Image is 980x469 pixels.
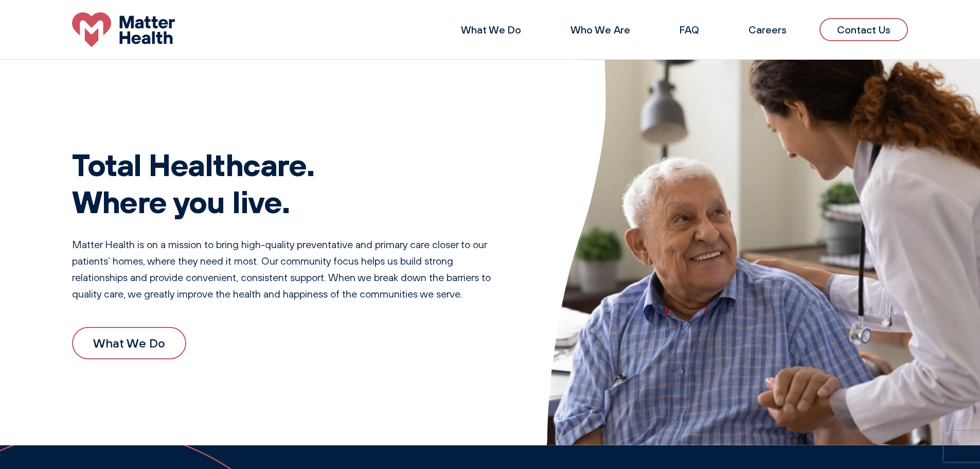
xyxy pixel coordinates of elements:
[571,23,630,36] a: Who We Are
[749,23,787,36] a: Careers
[72,236,506,302] p: Matter Health is on a mission to bring high-quality preventative and primary care closer to our p...
[72,327,186,359] a: What We Do
[72,146,506,220] h1: Total Healthcare. Where you live.
[461,23,521,36] a: What We Do
[680,23,699,36] a: FAQ
[819,18,908,41] a: Contact Us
